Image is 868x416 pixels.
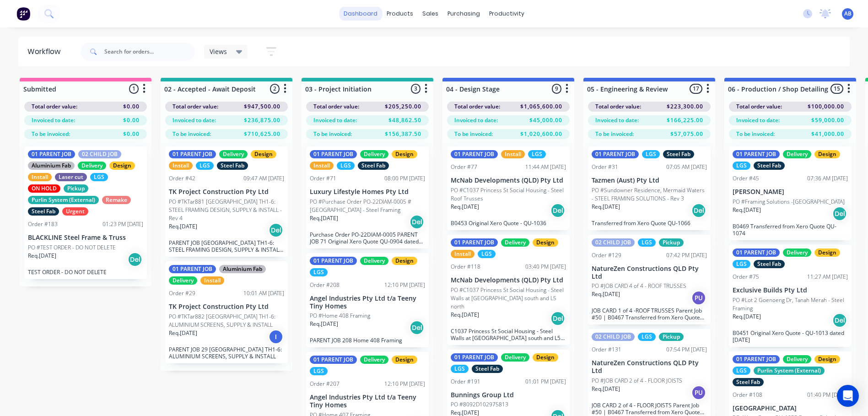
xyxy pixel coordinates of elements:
[814,355,840,363] div: Design
[533,353,558,362] div: Design
[382,7,418,21] div: products
[104,43,195,61] input: Search for orders...
[32,130,70,138] span: To be invoiced:
[754,162,785,170] div: Steel Fab
[811,130,844,138] span: $41,000.00
[733,367,750,375] div: LGS
[78,162,106,170] div: Delivery
[667,103,703,111] span: $223,300.00
[169,150,216,158] div: 01 PARENT JOB
[595,103,641,111] span: Total order value:
[783,150,811,158] div: Delivery
[478,250,496,258] div: LGS
[64,184,88,193] div: Pickup
[219,265,266,273] div: Aluminium Fab
[169,174,195,183] div: Order #42
[169,188,284,196] p: TK Project Construction Pty Ltd
[27,46,65,57] div: Workflow
[243,289,284,297] div: 10:01 AM [DATE]
[28,269,143,276] p: TEST ORDER - DO NOT DELETE
[244,130,280,138] span: $710,625.00
[310,367,328,375] div: LGS
[451,311,479,319] p: Req. [DATE]
[451,365,469,373] div: LGS
[592,251,621,259] div: Order #129
[501,353,529,362] div: Delivery
[451,400,508,409] p: PO #8092D102975813
[269,330,283,344] div: I
[451,391,566,399] p: Bunnings Group Ltd
[595,130,634,138] span: To be invoiced:
[339,7,382,21] a: dashboard
[310,214,338,222] p: Req. [DATE]
[385,130,421,138] span: $156,387.50
[663,150,694,158] div: Steel Fab
[217,162,248,170] div: Steel Fab
[310,337,425,344] p: PARENT JOB 208 Home 408 Framing
[310,394,425,409] p: Angel Industries Pty Ltd t/a Teeny Tiny Homes
[814,150,840,158] div: Design
[310,150,357,158] div: 01 PARENT JOB
[310,268,328,276] div: LGS
[313,130,352,138] span: To be invoiced:
[808,103,844,111] span: $100,000.00
[337,162,355,170] div: LGS
[169,303,284,311] p: TK Project Construction Pty Ltd
[642,150,660,158] div: LGS
[588,146,711,230] div: 01 PARENT JOBLGSSteel FabOrder #3107:05 AM [DATE]Tazmen (Aust) Pty LtdPO #Sundowner Residence, Me...
[28,220,58,228] div: Order #183
[451,378,480,386] div: Order #191
[169,313,284,329] p: PO #TKTar882 [GEOGRAPHIC_DATA] TH1-6: ALUMINIUM SCREENS, SUPPLY & INSTALL
[659,238,684,247] div: Pickup
[733,313,761,321] p: Req. [DATE]
[807,273,848,281] div: 11:27 AM [DATE]
[733,330,848,343] p: B0451 Original Xero Quote - QU-1013 dated [DATE]
[165,146,288,257] div: 01 PARENT JOBDeliveryDesignInstallLGSSteel FabOrder #4209:47 AM [DATE]TK Project Construction Pty...
[310,188,425,196] p: Luxury Lifestyle Homes Pty Ltd
[102,196,131,204] div: Remake
[28,196,99,204] div: Purlin System (External)
[638,238,656,247] div: LGS
[451,163,477,171] div: Order #77
[733,223,848,237] p: B0469 Transferred from Xero Quote QU-1074
[595,116,639,124] span: Invoiced to date:
[102,220,143,228] div: 01:23 PM [DATE]
[310,231,425,245] p: Purchase Order PO-22DIAM-0005 PARENT JOB 71 Original Xero Quote QU-0904 dated [DATE]
[384,281,425,289] div: 12:10 PM [DATE]
[733,188,848,196] p: [PERSON_NAME]
[754,367,825,375] div: Purlin System (External)
[451,186,566,203] p: PO #C1037 Princess St Social Housing - Steel Roof Trusses
[592,377,682,385] p: PO #JOB CARD 2 of 4 - FLOOR JOISTS
[666,163,707,171] div: 07:05 AM [DATE]
[754,260,785,268] div: Steel Fab
[169,162,193,170] div: Install
[165,261,288,363] div: 01 PARENT JOBAluminium FabDeliveryInstallOrder #2910:01 AM [DATE]TK Project Construction Pty LtdP...
[447,146,570,230] div: 01 PARENT JOBInstallLGSOrder #7711:44 AM [DATE]McNab Developments (QLD) Pty LtdPO #C1037 Princess...
[638,333,656,341] div: LGS
[592,359,707,375] p: NatureZen Constructions QLD Pty Ltd
[733,405,848,412] p: [GEOGRAPHIC_DATA]
[525,163,566,171] div: 11:44 AM [DATE]
[451,238,498,247] div: 01 PARENT JOB
[592,290,620,298] p: Req. [DATE]
[28,243,116,252] p: PO #TEST ORDER - DO NOT DELETE
[451,263,480,271] div: Order #118
[525,263,566,271] div: 03:40 PM [DATE]
[385,103,421,111] span: $205,250.00
[169,265,216,273] div: 01 PARENT JOB
[832,313,847,328] div: Del
[392,356,417,364] div: Design
[783,249,811,257] div: Delivery
[472,365,503,373] div: Steel Fab
[525,378,566,386] div: 01:01 PM [DATE]
[592,346,621,354] div: Order #131
[592,282,686,290] p: PO #JOB CARD 4 of 4 - ROOF TRUSSES
[384,380,425,388] div: 12:10 PM [DATE]
[418,7,443,21] div: sales
[109,162,135,170] div: Design
[16,7,30,21] img: Factory
[733,150,780,158] div: 01 PARENT JOB
[451,150,498,158] div: 01 PARENT JOB
[451,203,479,211] p: Req. [DATE]
[251,150,276,158] div: Design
